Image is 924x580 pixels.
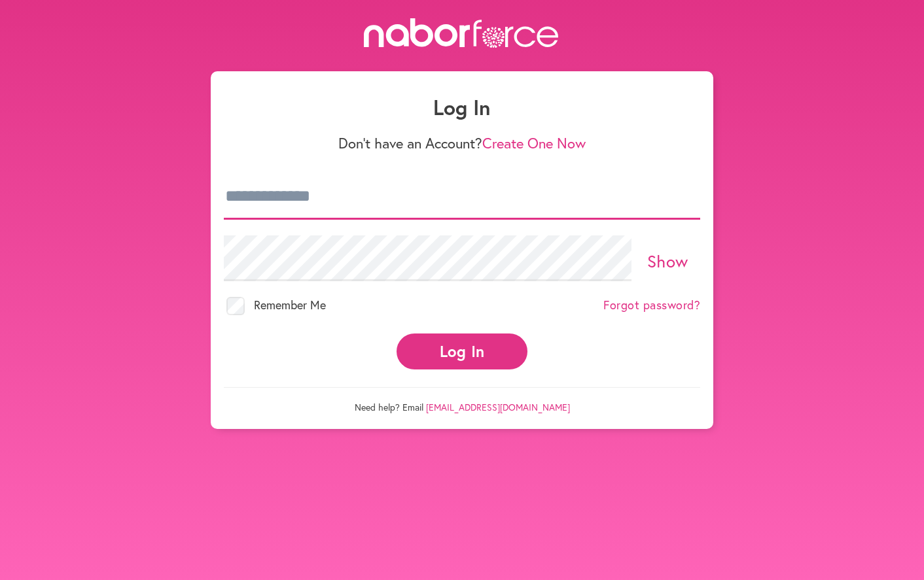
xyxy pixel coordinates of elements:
h1: Log In [224,95,700,120]
p: Don't have an Account? [224,135,700,152]
p: Need help? Email [224,387,700,413]
a: Forgot password? [603,298,700,313]
button: Log In [397,333,527,369]
a: Show [647,250,688,272]
span: Remember Me [254,297,326,313]
a: Create One Now [482,133,586,152]
a: [EMAIL_ADDRESS][DOMAIN_NAME] [426,401,570,413]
